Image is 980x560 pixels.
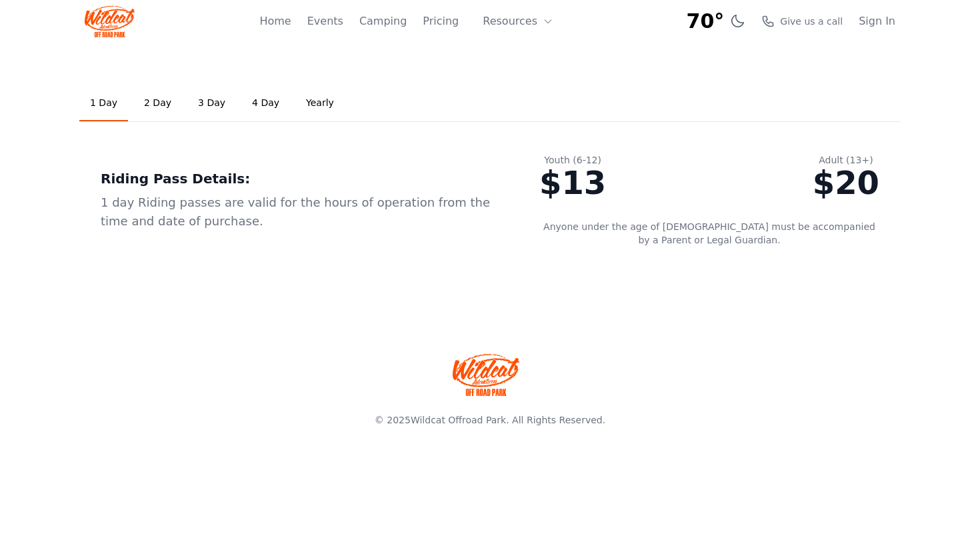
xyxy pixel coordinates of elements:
[475,8,561,35] button: Resources
[259,13,291,29] a: Home
[295,85,345,121] a: Yearly
[780,15,843,28] span: Give us a call
[453,353,519,396] img: Wildcat Offroad park
[539,153,606,167] div: Youth (6-12)
[411,415,506,425] a: Wildcat Offroad Park
[133,85,182,121] a: 2 Day
[539,167,606,199] div: $13
[813,153,879,167] div: Adult (13+)
[101,169,497,188] div: Riding Pass Details:
[241,85,290,121] a: 4 Day
[85,5,135,37] img: Wildcat Logo
[307,13,343,29] a: Events
[423,13,459,29] a: Pricing
[687,9,725,33] span: 70°
[359,13,407,29] a: Camping
[761,15,843,28] a: Give us a call
[813,167,879,199] div: $20
[859,13,895,29] a: Sign In
[539,220,879,247] p: Anyone under the age of [DEMOGRAPHIC_DATA] must be accompanied by a Parent or Legal Guardian.
[187,85,236,121] a: 3 Day
[101,193,497,231] div: 1 day Riding passes are valid for the hours of operation from the time and date of purchase.
[79,85,128,121] a: 1 Day
[375,415,605,425] span: © 2025 . All Rights Reserved.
